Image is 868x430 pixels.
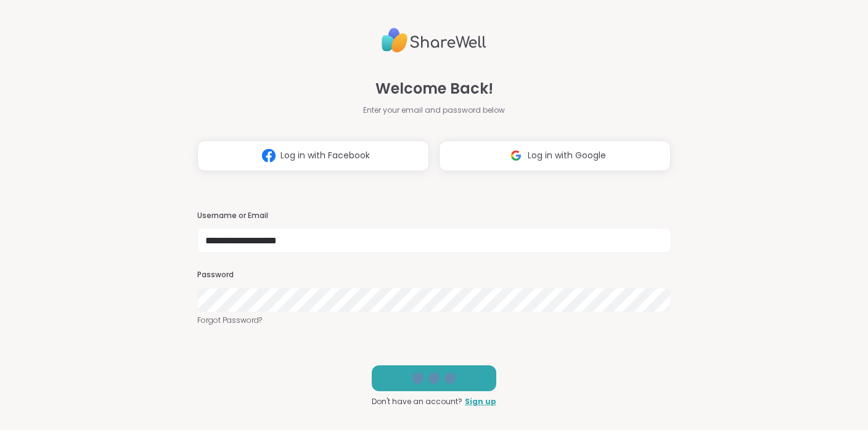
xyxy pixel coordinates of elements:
[197,315,671,326] a: Forgot Password?
[372,396,462,407] span: Don't have an account?
[465,396,496,407] a: Sign up
[363,105,505,116] span: Enter your email and password below
[197,211,671,221] h3: Username or Email
[382,23,486,58] img: ShareWell Logo
[375,78,493,100] span: Welcome Back!
[197,270,671,280] h3: Password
